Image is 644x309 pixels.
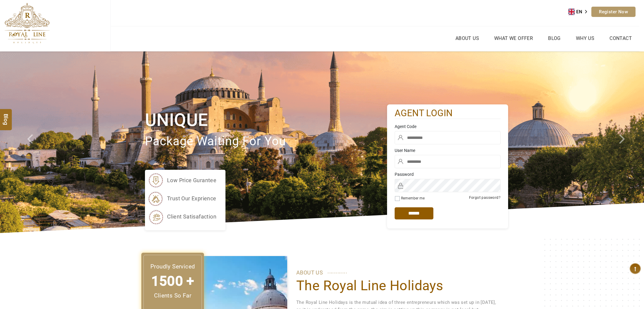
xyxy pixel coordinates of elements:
aside: Language selected: English [568,7,591,16]
a: Forgot password? [469,196,501,200]
a: About Us [454,34,481,43]
a: Register Now [591,7,636,17]
a: EN [568,7,591,16]
a: Contact [608,34,633,43]
h2: agent login [395,107,501,119]
p: package waiting for you [145,131,387,152]
label: Remember me [401,196,425,200]
label: Agent Code [395,123,501,130]
label: User Name [395,147,501,153]
a: What we Offer [493,34,534,43]
a: Check next image [612,51,644,233]
a: Check next prev [19,51,51,233]
span: ............ [327,267,347,276]
li: client satisafaction [148,209,216,224]
label: Password [395,171,501,177]
div: Language [568,7,591,16]
li: low price gurantee [148,173,216,188]
li: trust our exprience [148,191,216,206]
p: ABOUT US [296,268,499,277]
h1: Unique [145,109,387,131]
span: Blog [2,114,10,119]
img: The Royal Line Holidays [5,3,50,44]
h1: The Royal Line Holidays [296,277,499,294]
a: Why Us [574,34,596,43]
a: Blog [547,34,562,43]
